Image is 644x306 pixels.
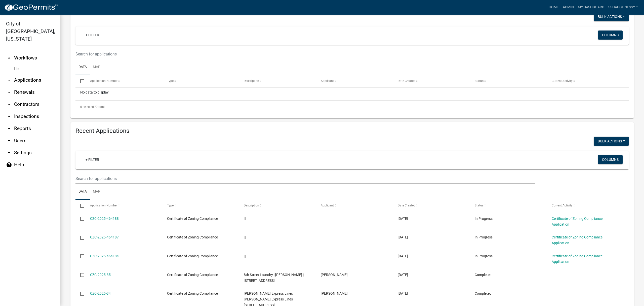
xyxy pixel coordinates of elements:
[398,79,415,83] span: Date Created
[470,75,547,87] datatable-header-cell: Status
[594,137,629,146] button: Bulk Actions
[598,30,623,40] button: Columns
[398,204,415,207] span: Date Created
[90,59,103,75] a: Map
[552,254,602,264] a: Certificate of Zoning Compliance Application
[167,217,218,221] span: Certificate of Zoning Compliance
[547,200,624,212] datatable-header-cell: Current Activity
[75,184,90,200] a: Data
[316,200,393,212] datatable-header-cell: Applicant
[85,200,162,212] datatable-header-cell: Application Number
[239,200,316,212] datatable-header-cell: Description
[552,235,602,245] a: Certificate of Zoning Compliance Application
[167,254,218,258] span: Certificate of Zoning Compliance
[475,235,493,239] span: In Progress
[475,291,492,295] span: Completed
[547,75,624,87] datatable-header-cell: Current Activity
[167,79,174,83] span: Type
[393,75,470,87] datatable-header-cell: Date Created
[321,79,334,83] span: Applicant
[6,77,12,83] i: arrow_drop_down
[475,217,493,221] span: In Progress
[75,59,90,75] a: Data
[75,101,629,113] div: 0 total
[398,217,408,221] span: 08/15/2025
[475,204,484,207] span: Status
[167,273,218,277] span: Certificate of Zoning Compliance
[75,75,85,87] datatable-header-cell: Select
[552,204,573,207] span: Current Activity
[321,273,348,277] span: Jona Cox
[75,200,85,212] datatable-header-cell: Select
[6,55,12,61] i: arrow_drop_up
[552,79,573,83] span: Current Activity
[75,49,535,59] input: Search for applications
[393,200,470,212] datatable-header-cell: Date Created
[80,105,96,109] span: 0 selected /
[398,235,408,239] span: 08/15/2025
[398,273,408,277] span: 08/13/2025
[90,217,119,221] a: CZC-2025-464188
[244,235,246,239] span: | |
[90,204,117,207] span: Application Number
[75,173,535,184] input: Search for applications
[6,101,12,107] i: arrow_drop_down
[90,273,111,277] a: CZC-2025-35
[6,113,12,119] i: arrow_drop_down
[82,155,103,164] a: + Filter
[321,291,348,295] span: Minerva Glover
[162,75,239,87] datatable-header-cell: Type
[6,162,12,168] i: help
[594,12,629,21] button: Bulk Actions
[244,273,304,283] span: 8th Street Laundry | Jona Cox | 1852 EIGHTH STREET EAST
[6,150,12,156] i: arrow_drop_down
[167,235,218,239] span: Certificate of Zoning Compliance
[561,3,576,12] a: Admin
[321,204,334,207] span: Applicant
[475,273,492,277] span: Completed
[239,75,316,87] datatable-header-cell: Description
[167,291,218,295] span: Certificate of Zoning Compliance
[75,127,629,135] h4: Recent Applications
[167,204,174,207] span: Type
[90,184,103,200] a: Map
[85,75,162,87] datatable-header-cell: Application Number
[552,217,602,226] a: Certificate of Zoning Compliance Application
[398,254,408,258] span: 08/15/2025
[598,155,623,164] button: Columns
[547,3,561,12] a: Home
[90,235,119,239] a: CZC-2025-464187
[82,30,103,40] a: + Filter
[244,254,246,258] span: | |
[244,79,259,83] span: Description
[470,200,547,212] datatable-header-cell: Status
[162,200,239,212] datatable-header-cell: Type
[75,88,629,100] div: No data to display
[6,126,12,132] i: arrow_drop_down
[398,291,408,295] span: 08/04/2025
[606,3,640,12] a: sshaughnessy
[6,138,12,144] i: arrow_drop_down
[244,217,246,221] span: | |
[316,75,393,87] datatable-header-cell: Applicant
[576,3,606,12] a: My Dashboard
[90,254,119,258] a: CZC-2025-464184
[475,79,484,83] span: Status
[6,89,12,95] i: arrow_drop_down
[244,204,259,207] span: Description
[475,254,493,258] span: In Progress
[90,291,111,295] a: CZC-2025-34
[90,79,117,83] span: Application Number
